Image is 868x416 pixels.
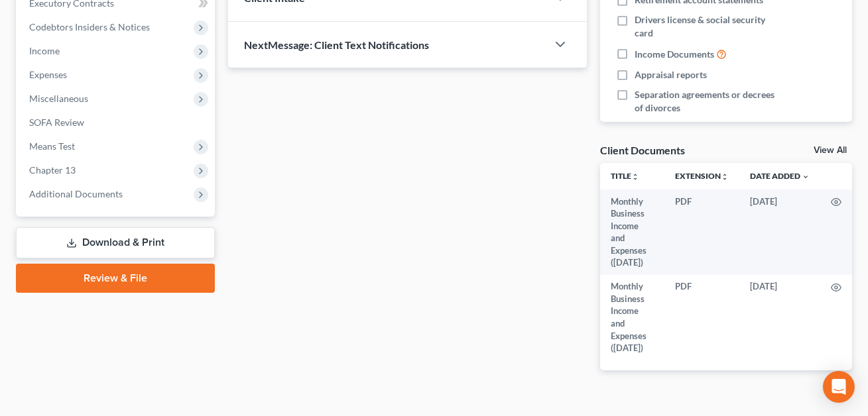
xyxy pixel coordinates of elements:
a: Extensionunfold_more [675,171,729,181]
span: Codebtors Insiders & Notices [29,21,150,32]
td: Monthly Business Income and Expenses ([DATE]) [600,189,664,275]
span: Income Documents [635,48,714,61]
span: Separation agreements or decrees of divorces [635,88,778,115]
td: [DATE] [739,275,820,360]
td: PDF [664,275,739,360]
span: Appraisal reports [635,68,707,81]
a: Titleunfold_more [611,171,639,181]
td: PDF [664,189,739,275]
a: View All [814,146,847,155]
span: Means Test [29,140,75,152]
span: Chapter 13 [29,164,76,176]
a: Download & Print [16,227,215,258]
span: SOFA Review [29,117,84,128]
i: unfold_more [721,173,729,181]
i: unfold_more [631,173,639,181]
span: Miscellaneous [29,93,88,104]
a: Date Added expand_more [750,171,810,181]
span: NextMessage: Client Text Notifications [244,38,429,51]
span: Additional Documents [29,188,123,199]
span: Expenses [29,69,67,80]
a: Review & File [16,264,215,293]
i: expand_more [802,173,810,181]
td: [DATE] [739,189,820,275]
div: Client Documents [600,143,685,157]
td: Monthly Business Income and Expenses ([DATE]) [600,275,664,360]
span: Drivers license & social security card [635,13,778,40]
span: Income [29,45,60,56]
div: Open Intercom Messenger [823,371,855,403]
a: SOFA Review [19,111,215,134]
